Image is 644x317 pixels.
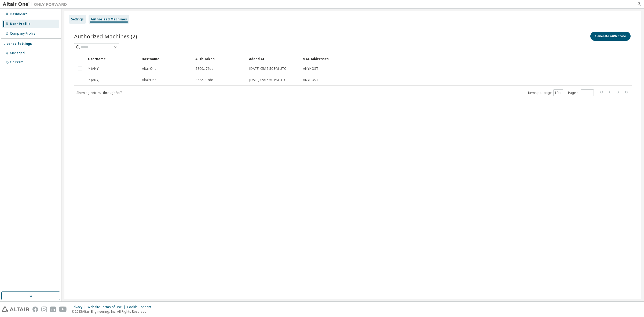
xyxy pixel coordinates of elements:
img: Altair One [3,2,70,7]
div: Company Profile [10,31,35,36]
div: Managed [10,51,25,55]
div: User Profile [10,22,31,26]
div: Hostname [142,54,191,63]
span: * (ANY) [88,67,99,71]
span: [DATE] 05:15:50 PM UTC [249,67,286,71]
span: [DATE] 05:15:50 PM UTC [249,78,286,82]
p: © 2025 Altair Engineering, Inc. All Rights Reserved. [72,309,155,314]
span: AltairOne [142,67,156,71]
span: 5809...76da [196,67,213,71]
img: linkedin.svg [50,307,56,312]
img: facebook.svg [32,307,38,312]
div: Dashboard [10,12,28,16]
div: Website Terms of Use [87,305,127,309]
img: instagram.svg [41,307,47,312]
div: Username [88,54,137,63]
span: Page n. [568,89,594,96]
span: Items per page [528,89,563,96]
div: Added At [249,54,298,63]
div: License Settings [3,42,32,46]
button: Generate Auth Code [590,32,631,41]
div: Authorized Machines [91,17,127,21]
div: Privacy [72,305,87,309]
img: youtube.svg [59,307,67,312]
span: * (ANY) [88,78,99,82]
div: On Prem [10,60,23,64]
div: MAC Addresses [303,54,575,63]
button: 10 [555,91,562,95]
img: altair_logo.svg [2,307,29,312]
span: Showing entries 1 through 2 of 2 [76,90,122,95]
span: AltairOne [142,78,156,82]
span: Authorized Machines (2) [74,32,137,40]
div: Settings [71,17,84,21]
div: Auth Token [195,54,245,63]
span: ANYHOST [303,67,318,71]
span: ANYHOST [303,78,318,82]
div: Cookie Consent [127,305,155,309]
span: 3ec2...17d8 [196,78,213,82]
